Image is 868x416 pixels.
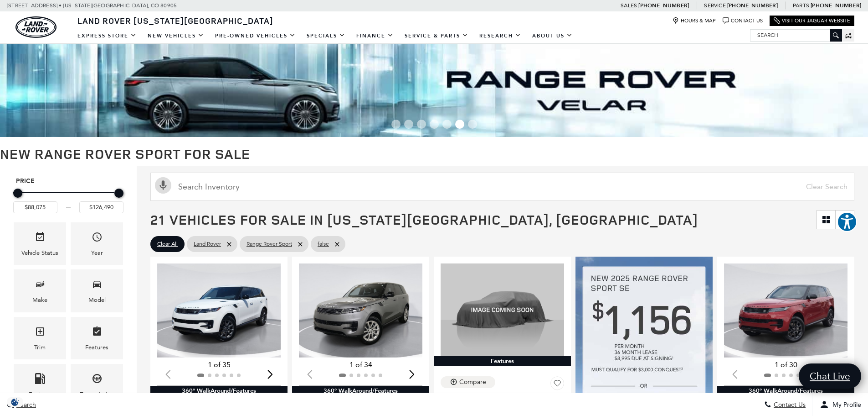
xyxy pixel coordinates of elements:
a: Contact Us [723,17,763,24]
a: Service & Parts [399,28,474,44]
div: MakeMake [14,269,66,312]
span: Service [704,2,725,9]
a: Land Rover [US_STATE][GEOGRAPHIC_DATA] [72,15,279,26]
div: ModelModel [71,269,123,312]
div: Trim [34,342,46,353]
div: FueltypeFueltype [14,364,66,406]
div: Next slide [264,364,276,384]
div: YearYear [71,222,123,265]
span: Clear All [157,238,178,250]
div: Fueltype [29,390,51,400]
a: Grid View [817,211,835,229]
div: 1 of 35 [157,360,281,370]
div: 360° WalkAround/Features [292,386,429,396]
a: EXPRESS STORE [72,28,142,44]
div: 1 / 2 [299,263,424,358]
a: [STREET_ADDRESS] • [US_STATE][GEOGRAPHIC_DATA], CO 80905 [7,2,177,9]
span: Fueltype [35,371,46,390]
a: Hours & Map [673,17,716,24]
span: Parts [793,2,809,9]
div: Compare [459,378,486,386]
div: FeaturesFeatures [71,317,123,359]
span: Make [35,276,46,295]
span: Go to slide 3 [417,120,426,129]
span: Range Rover Sport [247,238,292,250]
input: Search [750,30,842,41]
span: Features [92,324,103,342]
button: Save Vehicle [550,376,564,394]
nav: Main Navigation [72,28,578,44]
a: Chat Live [799,363,861,389]
svg: Click to toggle on voice search [155,177,171,194]
img: 2025 Land Rover Range Rover Sport SE 1 [299,263,424,358]
div: 1 / 2 [724,263,849,358]
div: 1 / 2 [157,263,282,358]
span: Go to slide 4 [430,120,439,129]
img: 2025 Land Rover Range Rover Sport SE 1 [157,263,282,358]
a: land-rover [15,16,56,38]
div: TrimTrim [14,317,66,359]
span: Trim [35,324,46,342]
h5: Price [16,177,121,185]
div: Features [434,356,571,366]
aside: Accessibility Help Desk [837,212,857,234]
span: Land Rover [US_STATE][GEOGRAPHIC_DATA] [77,15,273,26]
div: Make [32,295,47,305]
div: Year [91,248,103,258]
div: Features [85,342,108,353]
div: 360° WalkAround/Features [150,386,288,396]
div: 1 of 34 [299,360,422,370]
input: Search Inventory [150,173,854,201]
div: VehicleVehicle Status [14,222,66,265]
span: Go to slide 7 [468,120,477,129]
div: Minimum Price [13,189,22,198]
div: Model [88,295,106,305]
a: Visit Our Jaguar Website [774,17,850,24]
span: Chat Live [805,370,855,382]
div: Transmission [80,390,114,400]
div: Vehicle Status [21,248,58,258]
button: Open user profile menu [813,393,868,416]
input: Maximum [79,201,123,213]
span: Go to slide 2 [404,120,413,129]
a: Specials [301,28,351,44]
span: Contact Us [771,401,806,409]
a: New Vehicles [142,28,210,44]
div: Privacy Settings [5,397,26,407]
a: Research [474,28,527,44]
span: Transmission [92,371,103,390]
input: Minimum [13,201,57,213]
img: 2025 Land Rover Range Rover Sport SE [441,263,564,356]
span: Year [92,229,103,248]
span: false [318,238,329,250]
a: [PHONE_NUMBER] [727,2,778,9]
span: Go to slide 1 [391,120,401,129]
img: Land Rover [15,16,56,38]
div: 1 of 30 [724,360,847,370]
img: 2025 Land Rover Range Rover Sport SE 1 [724,263,849,358]
a: [PHONE_NUMBER] [811,2,861,9]
a: About Us [527,28,578,44]
div: Next slide [406,364,418,384]
button: Explore your accessibility options [837,212,857,232]
a: [PHONE_NUMBER] [638,2,689,9]
span: 21 Vehicles for Sale in [US_STATE][GEOGRAPHIC_DATA], [GEOGRAPHIC_DATA] [150,210,698,229]
span: My Profile [829,401,861,409]
div: 360° WalkAround/Features [717,386,854,396]
span: Vehicle [35,229,46,248]
div: Price [13,185,123,213]
a: Pre-Owned Vehicles [210,28,301,44]
a: Finance [351,28,399,44]
span: Model [92,276,103,295]
span: Land Rover [194,238,221,250]
span: Go to slide 6 [455,120,464,129]
div: TransmissionTransmission [71,364,123,406]
span: Go to slide 5 [442,120,452,129]
button: Compare Vehicle [441,376,495,388]
div: Maximum Price [114,189,123,198]
span: Sales [621,2,637,9]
